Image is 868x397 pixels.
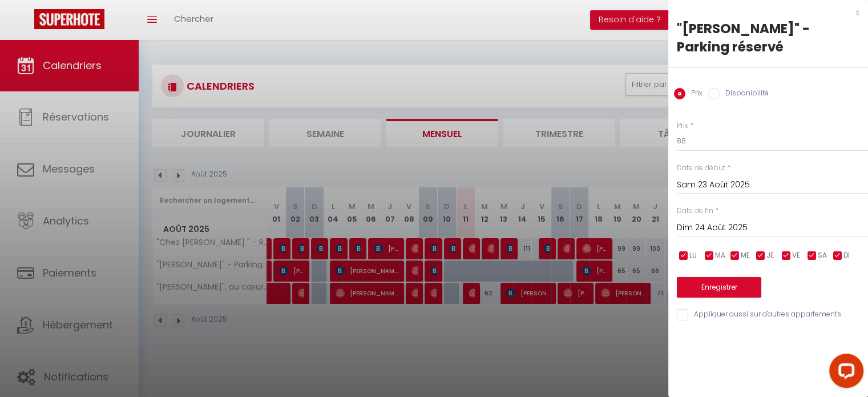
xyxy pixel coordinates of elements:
span: MA [715,250,725,261]
span: DI [843,250,850,261]
label: Disponibilité [720,88,769,101]
span: SA [818,250,827,261]
span: LU [689,250,697,261]
label: Date de fin [677,206,713,216]
span: ME [741,250,750,261]
span: VE [792,250,800,261]
div: "[PERSON_NAME]" - Parking réservé [677,19,859,56]
div: x [668,6,859,19]
iframe: LiveChat chat widget [820,349,868,397]
span: JE [766,250,774,261]
label: Prix [685,88,703,101]
label: Prix [677,121,688,131]
button: Enregistrer [677,277,761,298]
label: Date de début [677,163,725,174]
